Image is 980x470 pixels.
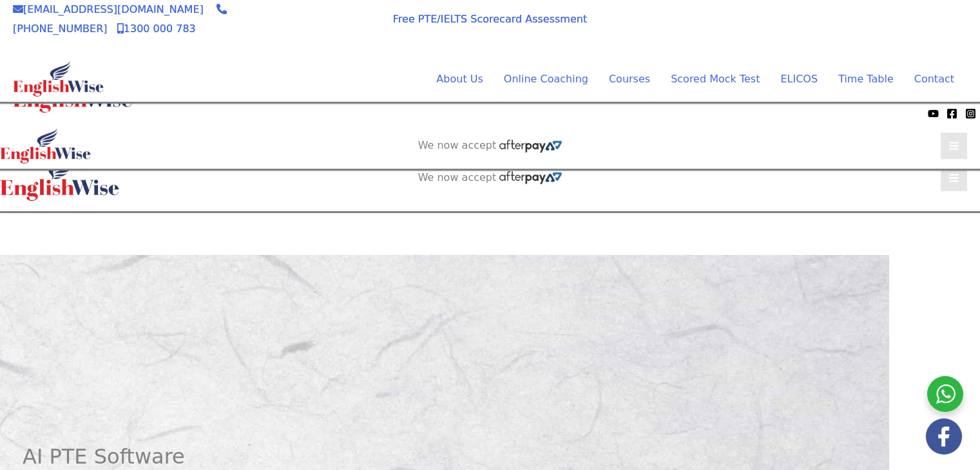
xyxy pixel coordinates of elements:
[13,61,104,97] img: cropped-ew-logo
[755,17,954,43] a: AI SCORED PTE SOFTWARE REGISTER FOR FREE SOFTWARE TRIAL
[13,3,204,15] a: [EMAIL_ADDRESS][DOMAIN_NAME]
[23,444,481,469] h1: AI PTE Software
[291,15,359,28] span: We now accept
[904,64,954,95] a: Contact
[494,64,599,95] a: Online CoachingMenu Toggle
[965,108,976,119] a: Instagram
[780,73,818,85] span: ELICOS
[13,3,227,35] a: [PHONE_NUMBER]
[418,171,497,184] span: We now accept
[412,171,569,185] aside: Header Widget 2
[499,140,562,153] img: Afterpay-Logo
[914,73,954,85] span: Contact
[391,223,590,249] a: AI SCORED PTE SOFTWARE REGISTER FOR FREE SOFTWARE TRIAL
[426,64,493,95] a: About UsMenu Toggle
[946,108,957,119] a: Facebook
[838,73,894,85] span: Time Table
[742,7,967,49] aside: Header Widget 1
[770,64,828,95] a: ELICOS
[6,107,75,120] span: We now accept
[307,31,343,38] img: Afterpay-Logo
[599,64,660,95] a: CoursesMenu Toggle
[405,64,954,95] nav: Site Navigation: Main Menu
[418,139,497,152] span: We now accept
[499,171,562,184] img: Afterpay-Logo
[412,139,569,153] aside: Header Widget 2
[928,108,939,119] a: YouTube
[117,23,196,35] a: 1300 000 783
[436,73,483,85] span: About Us
[609,73,650,85] span: Courses
[78,110,113,117] img: Afterpay-Logo
[504,73,588,85] span: Online Coaching
[671,73,760,85] span: Scored Mock Test
[828,64,904,95] a: Time TableMenu Toggle
[926,418,962,455] img: white-facebook.png
[660,64,770,95] a: Scored Mock TestMenu Toggle
[378,213,603,255] aside: Header Widget 1
[393,13,587,25] a: Free PTE/IELTS Scorecard Assessment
